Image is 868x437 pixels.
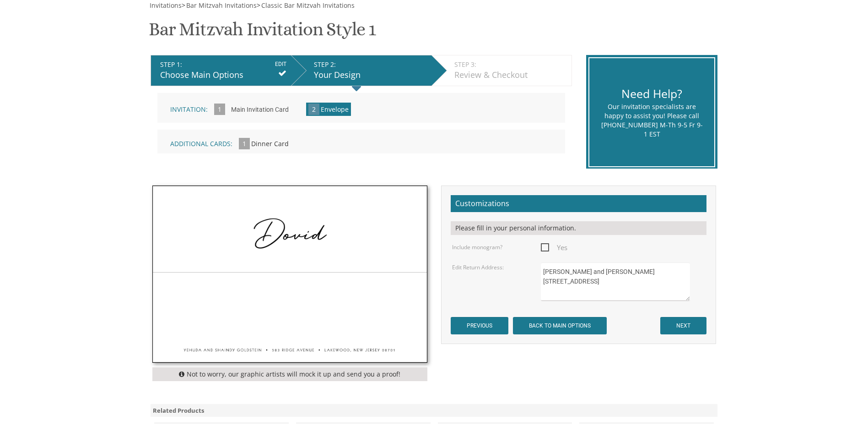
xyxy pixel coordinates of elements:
input: BACK TO MAIN OPTIONS [513,317,607,334]
span: Invitations [150,1,182,10]
span: 2 [308,104,319,115]
div: STEP 1: [160,60,286,69]
span: Envelope [321,105,349,114]
div: Need Help? [601,86,703,102]
div: Our invitation specialists are happy to assist you! Please call [PHONE_NUMBER] M-Th 9-5 Fr 9-1 EST [601,102,703,139]
span: Bar Mitzvah Invitations [186,1,257,10]
input: NEXT [660,317,706,334]
label: Edit Return Address: [452,263,504,271]
span: Additional Cards: [170,139,232,148]
input: Main Invitation Card [226,98,293,123]
input: PREVIOUS [451,317,508,334]
span: 1 [239,138,250,149]
div: Review & Checkout [454,69,567,81]
span: Dinner Card [251,139,289,148]
div: Not to worry, our graphic artists will mock it up and send you a proof! [152,367,427,381]
textarea: [PERSON_NAME] and [PERSON_NAME] [STREET_ADDRESS] [541,262,690,301]
div: STEP 3: [454,60,567,69]
div: Choose Main Options [160,69,286,81]
a: Invitations [149,1,182,10]
span: > [257,1,355,10]
span: Classic Bar Mitzvah Invitations [261,1,355,10]
input: EDIT [275,60,286,68]
label: Include monogram? [452,243,502,251]
span: 1 [214,104,225,115]
img: bminv-env-1.jpg [153,186,427,362]
div: Related Products [151,404,718,417]
div: Please fill in your personal information. [451,221,706,235]
span: > [182,1,257,10]
div: Your Design [314,69,427,81]
h2: Customizations [451,195,706,213]
span: Invitation: [170,105,208,114]
div: STEP 2: [314,60,427,69]
h1: Bar Mitzvah Invitation Style 1 [149,19,376,46]
a: Bar Mitzvah Invitations [185,1,257,10]
a: Classic Bar Mitzvah Invitations [260,1,355,10]
span: Yes [541,242,567,253]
